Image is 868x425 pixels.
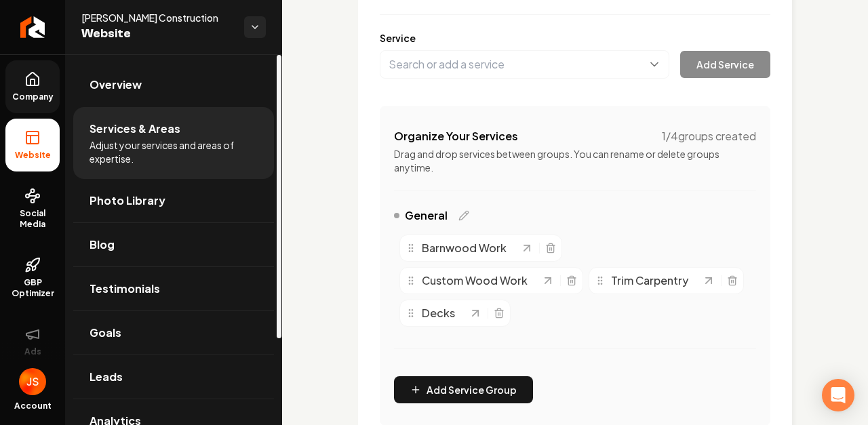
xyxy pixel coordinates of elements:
a: Photo Library [73,179,274,222]
span: Testimonials [90,281,160,297]
h4: Organize Your Services [394,128,518,144]
span: Overview [90,77,142,93]
span: Blog [90,237,115,253]
a: Company [5,60,60,113]
img: Rebolt Logo [20,16,45,38]
span: Social Media [5,208,60,230]
span: Adjust your services and areas of expertise. [90,138,258,165]
img: James Shamoun [19,368,46,395]
div: Trim Carpentry [595,272,702,289]
span: Custom Wood Work [422,272,528,289]
span: Decks [422,305,455,321]
div: Decks [406,305,469,321]
span: Barnwood Work [422,240,507,256]
div: Barnwood Work [406,240,520,256]
a: Testimonials [73,267,274,310]
div: Custom Wood Work [406,272,541,289]
a: Leads [73,355,274,399]
a: GBP Optimizer [5,246,60,310]
span: Photo Library [90,193,165,209]
span: Leads [90,369,123,385]
a: Blog [73,223,274,266]
span: Website [9,150,56,161]
span: Account [14,401,52,411]
a: Social Media [5,177,60,241]
button: Open user button [19,368,46,395]
span: Website [81,24,233,43]
p: Drag and drop services between groups. You can rename or delete groups anytime. [394,147,756,174]
span: [PERSON_NAME] Construction [81,11,233,24]
div: Open Intercom Messenger [822,379,854,411]
button: Ads [5,315,60,368]
span: Ads [19,346,47,357]
span: GBP Optimizer [5,277,60,299]
a: Overview [73,63,274,106]
a: Goals [73,311,274,355]
label: Service [380,31,770,45]
span: Trim Carpentry [611,272,688,289]
span: Company [7,92,59,102]
button: Add Service Group [394,376,533,403]
span: Goals [90,325,121,341]
span: General [405,207,448,224]
span: Services & Areas [90,121,180,137]
span: 1 / 4 groups created [662,128,756,144]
